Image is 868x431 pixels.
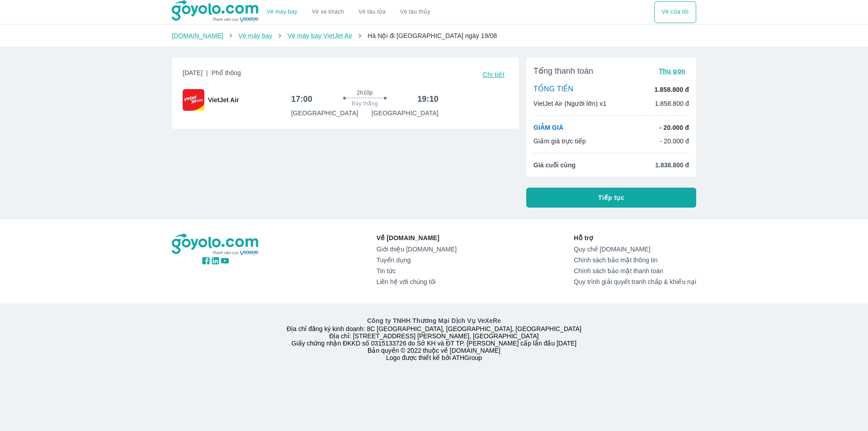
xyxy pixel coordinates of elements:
span: Giá cuối cùng [533,161,576,170]
p: Về [DOMAIN_NAME] [377,233,457,242]
button: Tiếp tục [526,188,696,208]
span: Chi tiết [483,71,505,78]
p: 1.858.800 đ [655,99,689,108]
span: Hà Nội đi [GEOGRAPHIC_DATA] ngày 19/08 [368,32,497,39]
a: Quy trình giải quyết tranh chấp & khiếu nại [574,278,696,285]
p: [GEOGRAPHIC_DATA] [372,109,439,118]
a: Vé xe khách [312,9,344,15]
a: Giới thiệu [DOMAIN_NAME] [377,246,457,253]
h6: 17:00 [291,94,312,104]
span: [DATE] [183,68,241,81]
p: Giảm giá trực tiếp [533,137,586,146]
p: - 20.000 đ [660,123,689,132]
a: Tin tức [377,267,457,275]
a: Chính sách bảo mật thông tin [574,256,696,264]
p: VietJet Air (Người lớn) x1 [533,99,606,108]
p: - 20.000 đ [660,137,689,146]
p: 1.858.800 đ [655,85,689,94]
span: Tổng thanh toán [533,66,593,76]
span: Tiếp tục [598,193,624,202]
span: | [206,69,208,76]
a: Liên hệ với chúng tôi [377,278,457,285]
div: choose transportation mode [259,1,438,23]
a: Vé máy bay [238,32,272,39]
a: Chính sách bảo mật thanh toán [574,267,696,275]
button: Chi tiết [479,68,508,81]
a: Tuyển dụng [377,256,457,264]
a: Vé máy bay [267,9,297,15]
img: logo [172,233,259,256]
button: Vé tàu thủy [393,1,438,23]
span: Phổ thông [212,69,241,76]
p: Hỗ trợ [574,233,696,242]
p: GIẢM GIÁ [533,123,563,132]
p: [GEOGRAPHIC_DATA] [291,109,358,118]
p: TỔNG TIỀN [533,85,573,95]
nav: breadcrumb [172,31,696,40]
button: Thu gọn [655,65,689,77]
a: Quy chế [DOMAIN_NAME] [574,246,696,253]
a: [DOMAIN_NAME] [172,32,223,39]
span: Thu gọn [659,67,685,75]
button: Vé của tôi [654,1,696,23]
div: choose transportation mode [654,1,696,23]
span: Bay thẳng [352,100,378,107]
p: Công ty TNHH Thương Mại Dịch Vụ VeXeRe [174,316,694,325]
div: Địa chỉ đăng ký kinh doanh: 8C [GEOGRAPHIC_DATA], [GEOGRAPHIC_DATA], [GEOGRAPHIC_DATA] Địa chỉ: [... [166,316,702,361]
a: Vé tàu lửa [351,1,393,23]
a: Vé máy bay VietJet Air [288,32,352,39]
h6: 19:10 [417,94,439,104]
span: VietJet Air [208,95,239,104]
span: 1.838.800 đ [655,161,689,170]
span: 2h10p [357,89,373,96]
